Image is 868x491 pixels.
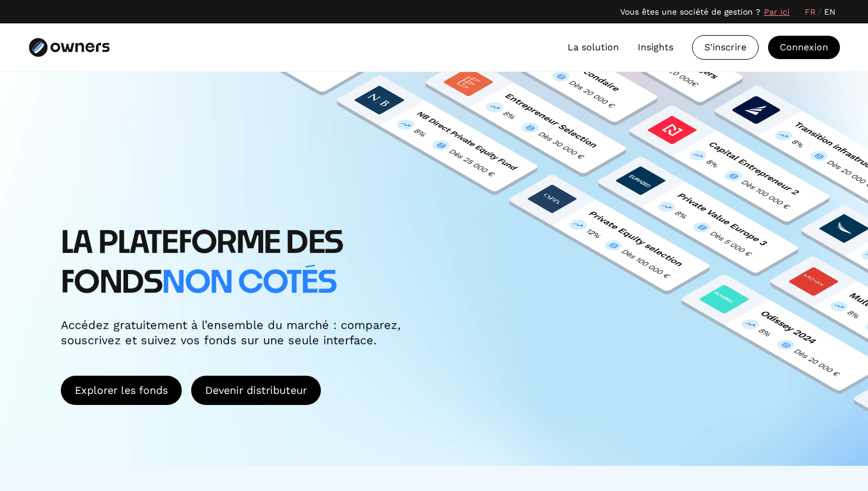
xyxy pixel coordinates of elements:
a: Par ici [764,6,790,18]
div: S'inscrire [693,36,758,59]
a: EN [824,6,835,18]
div: Accédez gratuitement à l’ensemble du marché : comparez, souscrivez et suivez vos fonds sur une se... [61,317,411,348]
a: Explorer les fonds [61,376,182,405]
div: / [818,5,822,19]
a: Connexion [768,36,840,59]
div: Vous êtes une société de gestion ? [620,6,760,18]
a: ⁠Devenir distributeur [191,376,321,405]
a: FR [805,6,815,18]
a: S'inscrire [692,35,759,60]
span: non cotés [162,268,336,298]
a: La solution [568,40,619,54]
h1: LA PLATEFORME DES FONDS [61,224,458,303]
a: Insights [638,40,673,54]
